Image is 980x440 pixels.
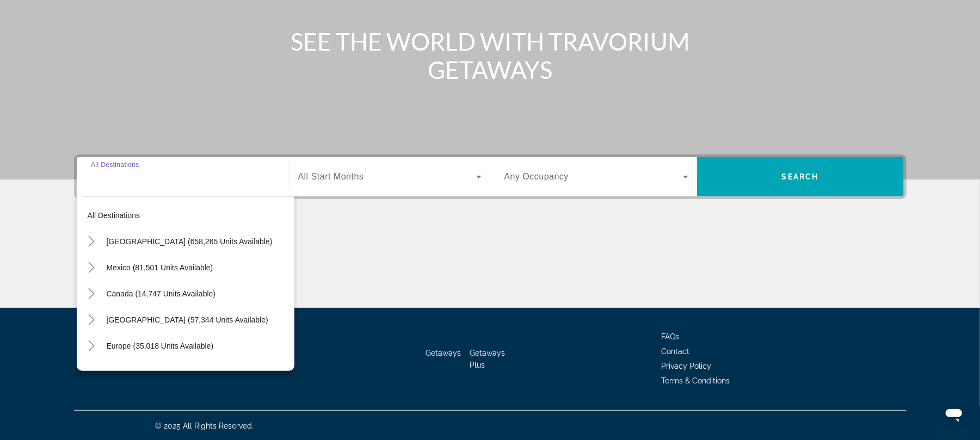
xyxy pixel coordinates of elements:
[662,347,690,356] a: Contact
[107,342,214,350] span: Europe (35,018 units available)
[82,363,101,382] button: Toggle Australia (3,224 units available)
[82,311,101,330] button: Toggle Caribbean & Atlantic Islands (57,344 units available)
[662,332,680,341] a: FAQs
[936,396,971,431] iframe: Button to launch messaging window
[107,237,273,246] span: [GEOGRAPHIC_DATA] (658,265 units available)
[107,289,216,298] span: Canada (14,747 units available)
[426,349,461,357] a: Getaways
[298,172,364,181] span: All Start Months
[82,232,101,251] button: Toggle United States (658,265 units available)
[91,161,139,168] span: All Destinations
[697,157,904,196] button: Search
[77,157,904,196] div: Search widget
[101,232,294,251] button: [GEOGRAPHIC_DATA] (658,265 units available)
[101,258,294,277] button: Mexico (81,501 units available)
[662,362,712,370] a: Privacy Policy
[82,337,101,356] button: Toggle Europe (35,018 units available)
[107,263,213,272] span: Mexico (81,501 units available)
[101,284,294,303] button: Canada (14,747 units available)
[107,315,268,324] span: [GEOGRAPHIC_DATA] (57,344 units available)
[101,362,294,382] button: Australia (3,224 units available)
[470,349,505,369] a: Getaways Plus
[82,258,101,277] button: Toggle Mexico (81,501 units available)
[782,172,819,181] span: Search
[504,172,569,181] span: Any Occupancy
[82,284,101,303] button: Toggle Canada (14,747 units available)
[156,422,254,430] span: © 2025 All Rights Reserved.
[101,310,294,330] button: [GEOGRAPHIC_DATA] (57,344 units available)
[88,211,140,220] span: All destinations
[662,376,730,385] a: Terms & Conditions
[286,27,694,84] h1: SEE THE WORLD WITH TRAVORIUM GETAWAYS
[82,206,294,225] button: All destinations
[101,336,294,356] button: Europe (35,018 units available)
